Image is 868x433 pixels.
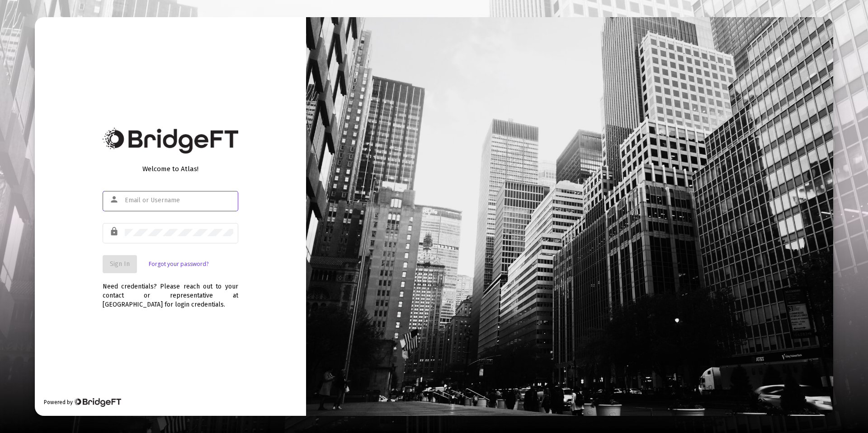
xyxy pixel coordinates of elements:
[109,226,120,237] mat-icon: lock
[74,398,121,407] img: Bridge Financial Technology Logo
[149,260,208,269] a: Forgot your password?
[103,273,238,309] div: Need credentials? Please reach out to your contact or representative at [GEOGRAPHIC_DATA] for log...
[109,194,120,205] mat-icon: person
[44,398,121,407] div: Powered by
[103,164,238,173] div: Welcome to Atlas!
[103,255,137,273] button: Sign In
[110,260,130,268] span: Sign In
[125,197,233,204] input: Email or Username
[103,128,238,154] img: Bridge Financial Technology Logo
